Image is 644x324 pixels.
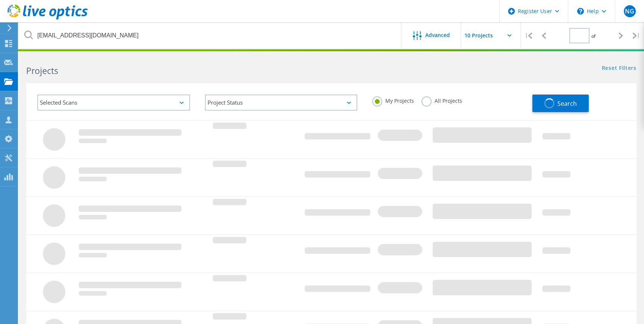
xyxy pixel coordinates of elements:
[591,33,595,39] span: of
[19,22,402,49] input: Search projects by name, owner, ID, company, etc
[205,95,358,111] div: Project Status
[7,16,88,21] a: Live Optics Dashboard
[557,99,577,108] span: Search
[602,65,637,72] a: Reset Filters
[425,33,450,38] span: Advanced
[629,22,644,49] div: |
[521,22,536,49] div: |
[26,65,58,77] b: Projects
[625,8,634,14] span: NG
[421,96,462,104] label: All Projects
[577,8,584,15] svg: \n
[372,96,414,104] label: My Projects
[37,95,190,111] div: Selected Scans
[532,95,589,112] button: Search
